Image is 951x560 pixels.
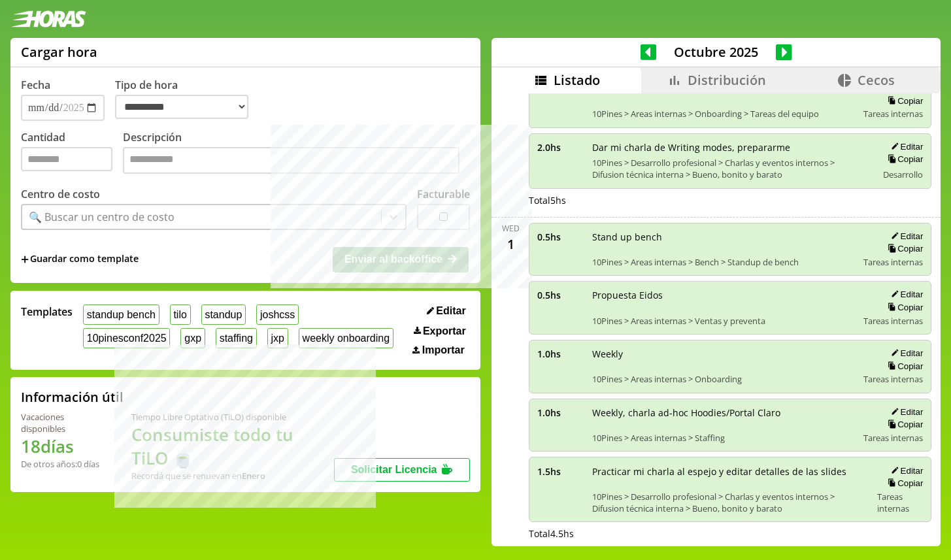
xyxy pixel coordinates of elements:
[131,470,334,482] div: Recordá que se renuevan en
[884,419,923,430] button: Copiar
[537,465,583,478] span: 1.5 hs
[21,78,50,92] label: Fecha
[883,169,923,180] span: Desarrollo
[887,348,923,359] button: Editar
[21,147,112,171] input: Cantidad
[884,478,923,489] button: Copiar
[887,465,923,476] button: Editar
[410,325,470,338] button: Exportar
[688,71,766,89] span: Distribución
[115,95,248,119] select: Tipo de hora
[256,305,299,325] button: joshcss
[554,71,600,89] span: Listado
[423,325,466,337] span: Exportar
[592,406,854,419] span: Weekly, charla ad-hoc Hoodies/Portal Claro
[656,43,776,61] span: Octubre 2025
[21,458,100,470] div: De otros años: 0 días
[242,470,265,482] b: Enero
[123,130,470,178] label: Descripción
[887,406,923,418] button: Editar
[529,527,931,540] div: Total 4.5 hs
[863,108,923,120] span: Tareas internas
[170,305,191,325] button: tilo
[10,10,86,27] img: logotipo
[592,108,854,120] span: 10Pines > Areas internas > Onboarding > Tareas del equipo
[863,373,923,385] span: Tareas internas
[877,491,923,514] span: Tareas internas
[884,154,923,165] button: Copiar
[21,411,100,435] div: Vacaciones disponibles
[863,315,923,327] span: Tareas internas
[83,328,170,348] button: 10pinesconf2025
[500,234,521,255] div: 1
[201,305,246,325] button: standup
[29,210,175,224] div: 🔍 Buscar un centro de costo
[21,435,100,458] h1: 18 días
[21,305,73,319] span: Templates
[123,147,459,174] textarea: Descripción
[115,78,259,121] label: Tipo de hora
[537,231,583,243] span: 0.5 hs
[21,252,139,267] span: +Guardar como template
[887,289,923,300] button: Editar
[884,243,923,254] button: Copiar
[529,194,931,206] div: Total 5 hs
[131,423,334,470] h1: Consumiste todo tu TiLO 🍵
[592,465,868,478] span: Practicar mi charla al espejo y editar detalles de las slides
[417,187,470,201] label: Facturable
[299,328,393,348] button: weekly onboarding
[502,223,520,234] div: Wed
[436,305,465,317] span: Editar
[492,93,941,544] div: scrollable content
[83,305,159,325] button: standup bench
[180,328,205,348] button: gxp
[131,411,334,423] div: Tiempo Libre Optativo (TiLO) disponible
[592,348,854,360] span: Weekly
[592,157,868,180] span: 10Pines > Desarrollo profesional > Charlas y eventos internos > Difusion técnica interna > Bueno,...
[863,256,923,268] span: Tareas internas
[21,388,124,406] h2: Información útil
[884,302,923,313] button: Copiar
[537,289,583,301] span: 0.5 hs
[537,348,583,360] span: 1.0 hs
[884,95,923,107] button: Copiar
[423,305,470,318] button: Editar
[334,458,470,482] button: Solicitar Licencia
[592,231,854,243] span: Stand up bench
[537,406,583,419] span: 1.0 hs
[21,187,100,201] label: Centro de costo
[216,328,257,348] button: staffing
[21,43,97,61] h1: Cargar hora
[592,289,854,301] span: Propuesta Eidos
[887,141,923,152] button: Editar
[592,432,854,444] span: 10Pines > Areas internas > Staffing
[884,361,923,372] button: Copiar
[863,432,923,444] span: Tareas internas
[592,491,868,514] span: 10Pines > Desarrollo profesional > Charlas y eventos internos > Difusion técnica interna > Bueno,...
[422,344,465,356] span: Importar
[537,141,583,154] span: 2.0 hs
[592,141,868,154] span: Dar mi charla de Writing modes, prepararme
[592,256,854,268] span: 10Pines > Areas internas > Bench > Standup de bench
[21,130,123,178] label: Cantidad
[21,252,29,267] span: +
[858,71,895,89] span: Cecos
[267,328,288,348] button: jxp
[887,231,923,242] button: Editar
[592,373,854,385] span: 10Pines > Areas internas > Onboarding
[592,315,854,327] span: 10Pines > Areas internas > Ventas y preventa
[351,464,437,475] span: Solicitar Licencia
